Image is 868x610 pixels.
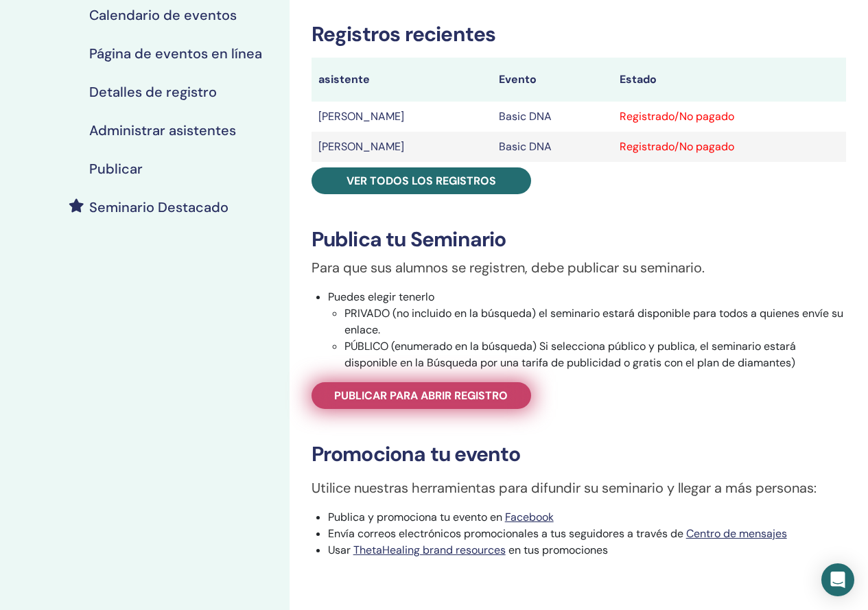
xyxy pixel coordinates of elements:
[328,509,846,526] li: Publica y promociona tu evento en
[89,45,262,62] h4: Página de eventos en línea
[353,543,506,557] a: ThetaHealing brand resources
[89,122,236,139] h4: Administrar asistentes
[89,84,217,100] h4: Detalles de registro
[312,22,846,47] h3: Registros recientes
[492,102,613,132] td: Basic DNA
[821,563,854,596] div: Open Intercom Messenger
[328,289,846,371] li: Puedes elegir tenerlo
[328,542,846,559] li: Usar en tus promociones
[312,102,492,132] td: [PERSON_NAME]
[620,108,839,125] div: Registrado/No pagado
[492,132,613,162] td: Basic DNA
[613,58,846,102] th: Estado
[328,526,846,542] li: Envía correos electrónicos promocionales a tus seguidores a través de
[312,382,531,409] a: Publicar para abrir registro
[344,305,846,338] li: PRIVADO (no incluido en la búsqueda) el seminario estará disponible para todos a quienes envíe su...
[312,227,846,252] h3: Publica tu Seminario
[89,161,143,177] h4: Publicar
[312,442,846,467] h3: Promociona tu evento
[334,388,508,403] span: Publicar para abrir registro
[347,174,496,188] span: Ver todos los registros
[312,478,846,498] p: Utilice nuestras herramientas para difundir su seminario y llegar a más personas:
[312,58,492,102] th: asistente
[312,167,531,194] a: Ver todos los registros
[505,510,554,524] a: Facebook
[89,7,237,23] h4: Calendario de eventos
[89,199,228,215] h4: Seminario Destacado
[620,139,839,155] div: Registrado/No pagado
[312,257,846,278] p: Para que sus alumnos se registren, debe publicar su seminario.
[344,338,846,371] li: PÚBLICO (enumerado en la búsqueda) Si selecciona público y publica, el seminario estará disponibl...
[492,58,613,102] th: Evento
[686,526,787,541] a: Centro de mensajes
[312,132,492,162] td: [PERSON_NAME]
